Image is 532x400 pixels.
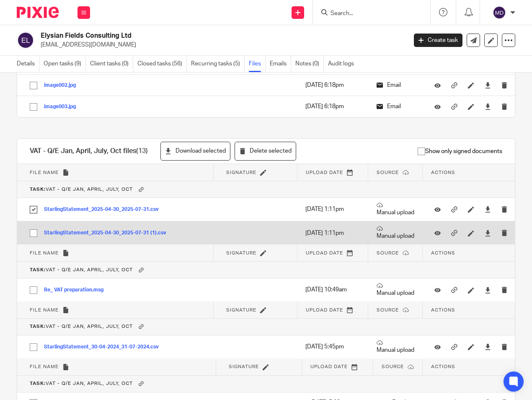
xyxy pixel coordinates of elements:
[431,170,455,175] span: Actions
[377,226,414,240] p: Manual upload
[26,339,41,355] input: Select
[30,325,46,329] b: Task:
[229,364,259,369] span: Signature
[44,287,110,293] button: Re_ VAT preparation.msg
[44,56,86,72] a: Open tasks (9)
[44,344,165,350] button: StarlingStatement_30-04-2024_31-07-2024.csv
[30,147,148,156] h1: VAT - Q/E Jan, April, July, Oct files
[485,229,491,237] a: Download
[26,99,41,115] input: Select
[26,225,41,241] input: Select
[30,251,59,255] span: File name
[26,78,41,94] input: Select
[305,205,360,213] p: [DATE] 1:11pm
[431,364,455,369] span: Actions
[17,56,39,72] a: Details
[160,142,230,161] button: Download selected
[90,56,133,72] a: Client tasks (0)
[310,364,348,369] span: Upload date
[377,102,414,111] p: Email
[295,56,324,72] a: Notes (0)
[305,343,360,351] p: [DATE] 5:45pm
[431,308,455,312] span: Actions
[26,282,41,298] input: Select
[377,340,414,354] p: Manual upload
[30,325,133,329] span: VAT - Q/E Jan, April, July, Oct
[30,170,59,175] span: File name
[485,81,491,89] a: Download
[382,364,404,369] span: Source
[41,41,401,49] p: [EMAIL_ADDRESS][DOMAIN_NAME]
[226,308,256,312] span: Signature
[305,229,360,237] p: [DATE] 1:11pm
[226,251,256,255] span: Signature
[377,251,399,255] span: Source
[305,102,360,111] p: [DATE] 6:18pm
[30,364,59,369] span: File name
[191,56,245,72] a: Recurring tasks (5)
[30,308,59,312] span: File name
[30,382,46,386] b: Task:
[306,308,343,312] span: Upload date
[377,202,414,217] p: Manual upload
[44,104,82,110] button: image003.jpg
[30,187,133,192] span: VAT - Q/E Jan, April, July, Oct
[249,56,266,72] a: Files
[305,286,360,294] p: [DATE] 10:49am
[30,268,133,272] span: VAT - Q/E Jan, April, July, Oct
[30,187,46,192] b: Task:
[44,83,82,88] button: image002.jpg
[26,202,41,218] input: Select
[485,343,491,351] a: Download
[41,31,329,40] h2: Elysian Fields Consulting Ltd
[226,170,256,175] span: Signature
[137,56,187,72] a: Closed tasks (56)
[414,34,462,47] a: Create task
[305,81,360,89] p: [DATE] 6:18pm
[30,268,46,272] b: Task:
[485,205,491,213] a: Download
[44,230,173,236] button: StarlingStatement_2025-04-30_2025-07-31 (1).csv
[328,56,358,72] a: Audit logs
[377,170,399,175] span: Source
[330,10,405,18] input: Search
[485,286,491,294] a: Download
[306,170,343,175] span: Upload date
[377,283,414,297] p: Manual upload
[493,6,506,19] img: svg%3E
[235,142,296,161] button: Delete selected
[377,308,399,312] span: Source
[44,207,165,213] button: StarlingStatement_2025-04-30_2025-07-31.csv
[431,251,455,255] span: Actions
[270,56,291,72] a: Emails
[306,251,343,255] span: Upload date
[136,148,148,154] span: (13)
[17,31,34,49] img: svg%3E
[30,382,133,386] span: VAT - Q/E Jan, April, July, Oct
[377,81,414,89] p: Email
[418,147,502,156] span: Show only signed documents
[17,7,59,18] img: Pixie
[485,102,491,111] a: Download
